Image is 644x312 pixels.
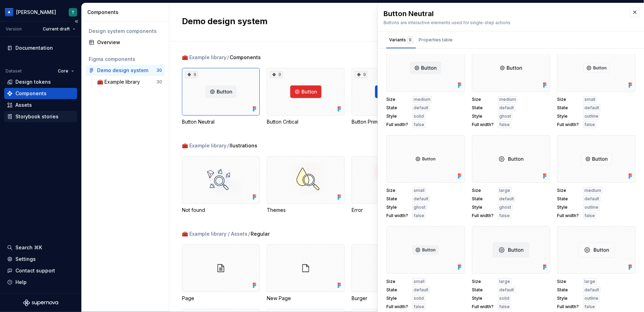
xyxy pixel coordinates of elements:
[89,28,162,35] div: Design system components
[89,56,162,63] div: Figma components
[182,207,260,214] div: Not found
[419,36,453,43] div: Properties table
[248,230,250,237] span: /
[584,97,595,102] span: small
[499,279,510,284] span: large
[23,299,58,306] svg: Supernova Logo
[386,196,408,202] span: State
[182,142,226,149] div: 🧰 Example library
[4,88,77,99] a: Components
[267,207,345,214] div: Themes
[472,204,494,210] span: Style
[386,287,408,293] span: State
[472,105,494,111] span: State
[386,296,408,301] span: Style
[182,68,260,125] div: 9Button Neutral
[182,16,532,27] h2: Demo design system
[4,242,77,253] button: Search ⌘K
[557,304,579,310] span: Full width?
[414,122,424,127] span: false
[414,204,426,210] span: ghost
[472,113,494,119] span: Style
[584,279,595,284] span: large
[499,105,514,111] span: default
[386,304,408,310] span: Full width?
[4,76,77,88] a: Design tokens
[557,188,579,193] span: Size
[270,71,283,78] div: 9
[384,9,623,19] div: Button Neutral
[352,207,429,214] div: Error
[414,279,425,284] span: small
[584,213,595,219] span: false
[472,97,494,102] span: Size
[15,113,59,120] div: Storybook stories
[414,287,428,293] span: default
[230,54,261,61] span: Components
[97,67,148,74] div: Demo design system
[15,78,51,85] div: Design tokens
[499,304,510,310] span: false
[414,196,428,202] span: default
[5,8,13,16] img: 049812b6-2877-400d-9dc9-987621144c16.png
[97,39,162,46] div: Overview
[407,36,413,43] div: 9
[352,156,429,214] div: Error
[230,142,257,149] span: llustrations
[499,188,510,193] span: large
[499,196,514,202] span: default
[156,68,162,73] div: 30
[499,204,511,210] span: ghost
[227,54,229,61] span: /
[94,76,165,88] a: 🧰 Example library30
[584,304,595,310] span: false
[185,71,198,78] div: 9
[472,196,494,202] span: State
[414,97,431,102] span: medium
[584,196,599,202] span: default
[15,256,36,263] div: Settings
[15,267,55,274] div: Contact support
[251,230,270,237] span: Regular
[182,230,248,237] div: 🧰 Example library / Assets
[352,295,429,302] div: Burger
[584,188,601,193] span: medium
[557,122,579,127] span: Full width?
[43,26,70,32] span: Current draft
[86,65,165,76] a: Demo design system30
[584,287,599,293] span: default
[4,42,77,54] a: Documentation
[15,102,32,109] div: Assets
[4,111,77,122] a: Storybook stories
[72,9,74,15] div: T
[557,204,579,210] span: Style
[4,99,77,111] a: Assets
[386,279,408,284] span: Size
[182,295,260,302] div: Page
[6,26,22,32] div: Version
[4,265,77,276] button: Contact support
[267,68,345,125] div: 9Button Critical
[386,213,408,219] span: Full width?
[15,44,53,51] div: Documentation
[584,296,598,301] span: outline
[499,287,514,293] span: default
[557,279,579,284] span: Size
[472,304,494,310] span: Full width?
[499,113,511,119] span: ghost
[386,113,408,119] span: Style
[97,78,143,85] div: 🧰 Example library
[499,97,516,102] span: medium
[4,277,77,288] button: Help
[557,113,579,119] span: Style
[557,213,579,219] span: Full width?
[156,79,162,85] div: 30
[414,296,424,301] span: solid
[584,204,598,210] span: outline
[40,24,79,34] button: Current draft
[352,244,429,302] div: Burger
[584,113,598,119] span: outline
[4,254,77,265] a: Settings
[352,118,429,125] div: Button Primary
